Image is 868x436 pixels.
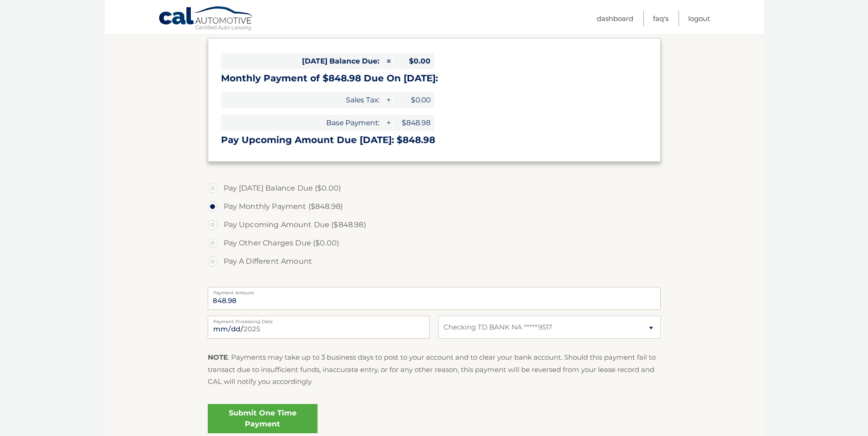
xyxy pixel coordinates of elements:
label: Pay A Different Amount [208,252,661,271]
a: Submit One Time Payment [208,404,318,433]
h3: Monthly Payment of $848.98 Due On [DATE]: [221,73,647,84]
p: : Payments may take up to 3 business days to post to your account and to clear your bank account.... [208,351,661,388]
span: Base Payment: [221,115,383,131]
span: $848.98 [393,115,434,131]
a: Dashboard [597,11,633,26]
label: Payment Amount [208,287,661,294]
span: $0.00 [393,92,434,108]
h3: Pay Upcoming Amount Due [DATE]: $848.98 [221,134,647,146]
span: [DATE] Balance Due: [221,53,383,69]
label: Payment Processing Date [208,316,430,323]
a: FAQ's [653,11,669,26]
label: Pay Upcoming Amount Due ($848.98) [208,216,661,234]
strong: NOTE [208,353,228,362]
span: + [383,92,393,108]
input: Payment Date [208,316,430,339]
input: Payment Amount [208,287,661,310]
span: = [383,53,393,69]
a: Logout [688,11,710,26]
label: Pay Monthly Payment ($848.98) [208,197,661,216]
span: + [383,115,393,131]
label: Pay Other Charges Due ($0.00) [208,234,661,252]
label: Pay [DATE] Balance Due ($0.00) [208,179,661,197]
span: Sales Tax: [221,92,383,108]
span: $0.00 [393,53,434,69]
a: Cal Automotive [158,6,254,32]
